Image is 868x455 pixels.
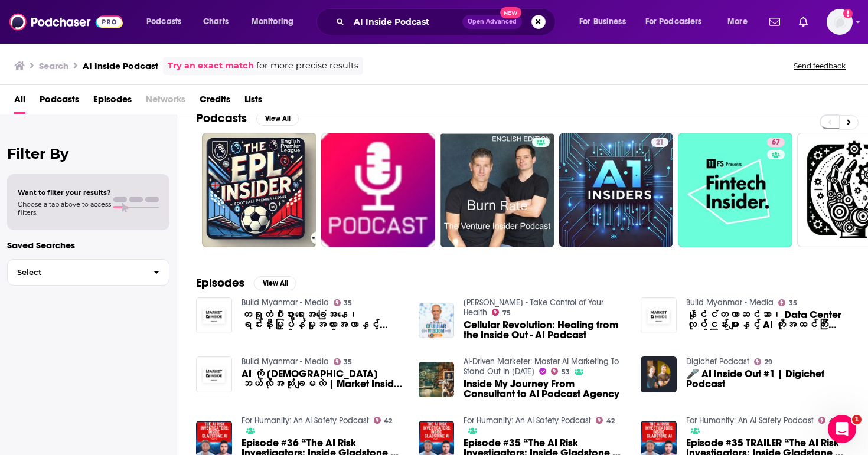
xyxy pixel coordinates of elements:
[468,19,517,25] span: Open Advanced
[500,7,521,18] span: New
[18,200,111,217] span: Choose a tab above to access filters.
[464,379,626,399] a: Inside My Journey From Consultant to AI Podcast Agency
[252,14,293,30] span: Monitoring
[641,297,677,333] img: နိုင်ငံတကာဆင်ဆာ၊ Data Center လုပ်ငန်းများနှင့် AI ကိုအထင်ကြီးလွန်းခြင်း | Market Inside Podcast 7
[790,61,849,71] button: Send feedback
[256,112,299,126] button: View All
[818,417,837,424] a: 42
[772,137,780,149] span: 67
[196,276,244,290] h2: Episodes
[200,90,230,114] a: Credits
[419,362,455,398] img: Inside My Journey From Consultant to AI Podcast Agency
[765,359,772,365] span: 29
[551,368,570,375] a: 53
[254,276,296,290] button: View All
[196,111,299,126] a: PodcastsView All
[464,297,603,317] a: Dr. Joseph Mercola - Take Control of Your Health
[344,300,352,306] span: 35
[638,12,719,31] button: open menu
[334,358,353,365] a: 35
[641,356,677,392] img: 🎤 AI Inside Out #1 | Digichef Podcast
[464,356,619,377] a: AI-Driven Marketer: Master AI Marketing To Stand Out In 2025
[686,369,849,389] a: 🎤 AI Inside Out #1 | Digichef Podcast
[7,259,169,286] button: Select
[146,90,185,114] span: Networks
[645,14,702,30] span: For Podcasters
[579,14,626,30] span: For Business
[843,9,853,18] svg: Add a profile image
[244,90,262,114] a: Lists
[242,310,404,330] span: တရုတ်စီးပွားရေးအခြေအနေ၊ ရင်းနှီးမြှုပ်နှံမှုအလားအလာနှင့် Open AI ၏အနာဂတ် | Market Inside Podcast 9
[18,188,111,197] span: Want to filter your results?
[678,133,792,247] a: 67
[571,12,641,31] button: open menu
[40,90,79,114] a: Podcasts
[242,369,404,389] span: AI ကို [DEMOGRAPHIC_DATA] ဘယ်လိုအသုံးချမလဲ | Market Inside Podcast 16
[7,145,169,162] h2: Filter By
[492,309,511,316] a: 75
[606,418,615,424] span: 42
[138,12,197,31] button: open menu
[9,11,123,33] img: Podchaser - Follow, Share and Rate Podcasts
[14,90,25,114] a: All
[502,310,511,316] span: 75
[686,297,774,307] a: Build Myanmar - Media
[686,415,814,425] a: For Humanity: An AI Safety Podcast
[686,356,749,366] a: Digichef Podcast
[196,356,232,392] img: AI ကို မြန်မာလူငယ်တွေ ဘယ်လိုအသုံးချမလဲ | Market Inside Podcast 16
[242,356,329,366] a: Build Myanmar - Media
[419,303,455,339] img: Cellular Revolution: Healing from the Inside Out - AI Podcast
[827,9,853,35] span: Logged in as Simran12080
[168,59,254,73] a: Try an exact match
[767,138,785,147] a: 67
[7,240,169,251] p: Saved Searches
[464,320,626,340] a: Cellular Revolution: Healing from the Inside Out - AI Podcast
[827,9,853,35] button: Show profile menu
[256,59,358,73] span: for more precise results
[765,12,785,32] a: Show notifications dropdown
[196,111,247,126] h2: Podcasts
[754,358,772,365] a: 29
[196,297,232,333] img: တရုတ်စီးပွားရေးအခြေအနေ၊ ရင်းနှီးမြှုပ်နှံမှုအလားအလာနှင့် Open AI ၏အနာဂတ် | Market Inside Podcast 9
[828,415,856,443] iframe: Intercom live chat
[146,14,181,30] span: Podcasts
[344,359,352,365] span: 35
[203,14,229,30] span: Charts
[789,300,797,306] span: 35
[827,9,853,35] img: User Profile
[243,12,309,31] button: open menu
[8,269,144,276] span: Select
[242,415,369,425] a: For Humanity: An AI Safety Podcast
[562,369,570,375] span: 53
[334,299,353,306] a: 35
[462,15,522,29] button: Open AdvancedNew
[196,276,296,290] a: EpisodesView All
[195,12,236,31] a: Charts
[719,12,762,31] button: open menu
[349,12,462,31] input: Search podcasts, credits, & more...
[93,90,132,114] a: Episodes
[374,417,393,424] a: 42
[651,138,668,147] a: 21
[83,60,158,71] h3: AI Inside Podcast
[852,415,862,424] span: 1
[686,310,849,330] a: နိုင်ငံတကာဆင်ဆာ၊ Data Center လုပ်ငန်းများနှင့် AI ကိုအထင်ကြီးလွန်းခြင်း | Market Inside Podcast 7
[242,297,329,307] a: Build Myanmar - Media
[328,8,567,35] div: Search podcasts, credits, & more...
[727,14,748,30] span: More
